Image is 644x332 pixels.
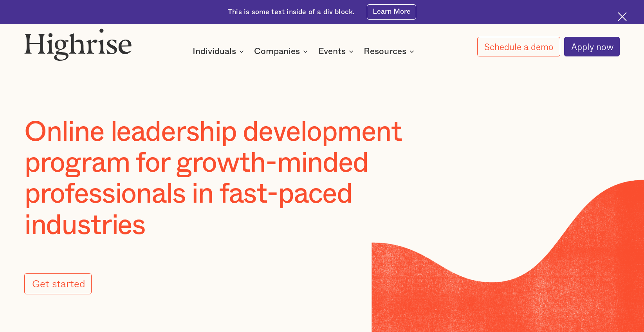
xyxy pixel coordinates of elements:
[254,47,300,56] div: Companies
[367,4,416,20] a: Learn More
[318,47,346,56] div: Events
[193,47,246,56] div: Individuals
[193,47,236,56] div: Individuals
[318,47,356,56] div: Events
[477,37,560,56] a: Schedule a demo
[254,47,310,56] div: Companies
[618,12,627,21] img: Cross icon
[24,273,92,294] a: Get started
[564,37,620,56] a: Apply now
[24,117,459,241] h1: Online leadership development program for growth-minded professionals in fast-paced industries
[228,7,355,17] div: This is some text inside of a div block.
[364,47,417,56] div: Resources
[24,28,132,61] img: Highrise logo
[364,47,406,56] div: Resources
